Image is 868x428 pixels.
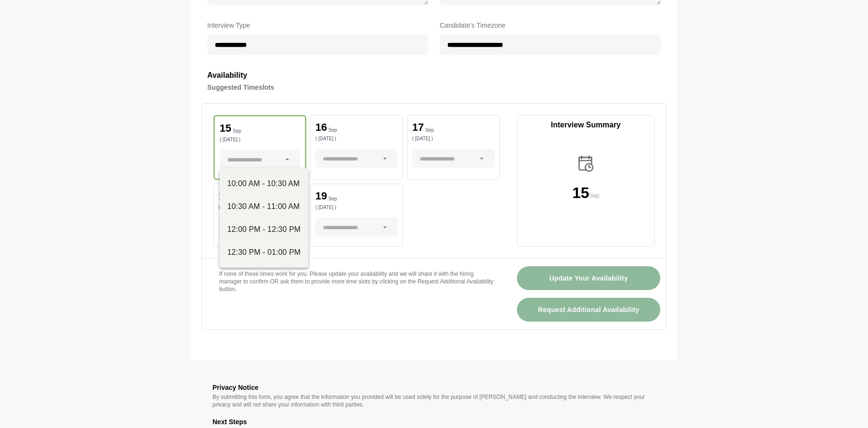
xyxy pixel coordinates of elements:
p: By submitting this form, you agree that the information you provided will be used solely for the ... [212,393,656,408]
p: Sep [425,128,434,133]
h3: Next Steps [212,416,656,428]
img: calender [576,154,596,174]
p: 17 [412,122,424,133]
p: 18 [219,191,230,201]
p: Sep [329,128,337,133]
p: Sep [589,191,599,200]
p: ( [DATE] ) [315,205,398,210]
p: 16 [315,122,327,133]
p: ( [DATE] ) [219,205,301,210]
h3: Availability [207,69,661,82]
p: Sep [232,129,241,134]
p: 15 [572,185,589,200]
p: ( [DATE] ) [315,136,398,141]
h4: Suggested Timeslots [207,82,661,93]
button: Request Additional Availability [517,298,660,322]
div: 12:30 PM - 01:00 PM [227,247,301,258]
label: Interview Type [207,20,428,31]
label: Candidate's Timezone [440,20,661,31]
p: ( [DATE] ) [412,136,495,141]
div: 12:00 PM - 12:30 PM [227,224,301,235]
button: Update Your Availability [517,266,660,290]
div: 10:00 AM - 10:30 AM [227,178,301,189]
p: Interview Summary [517,119,654,131]
p: ( [DATE] ) [220,137,300,142]
p: 15 [220,123,231,134]
p: If none of these times work for you. Please update your availability and we will share it with th... [219,270,494,293]
p: Sep [329,197,337,201]
h3: Privacy Notice [212,382,656,393]
p: 19 [315,191,327,201]
div: 10:30 AM - 11:00 AM [227,201,301,212]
